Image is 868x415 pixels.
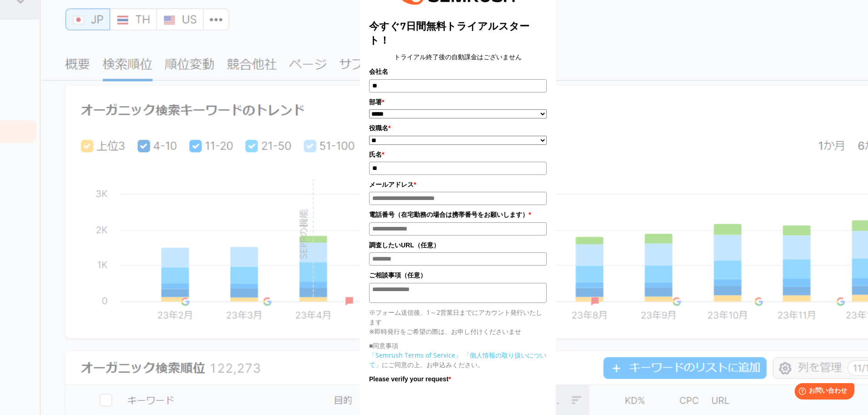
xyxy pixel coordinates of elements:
label: 部署 [369,97,547,107]
label: 役職名 [369,123,547,133]
a: 「個人情報の取り扱いについて」 [369,351,546,369]
title: 今すぐ7日間無料トライアルスタート！ [369,19,547,47]
center: トライアル終了後の自動課金はございません [369,52,547,62]
p: にご同意の上、お申込みください。 [369,350,547,369]
label: 調査したいURL（任意） [369,240,547,250]
label: ご相談事項（任意） [369,270,547,280]
iframe: Help widget launcher [787,379,858,405]
label: Please verify your request [369,374,547,384]
label: 会社名 [369,67,547,77]
p: ■同意事項 [369,341,547,350]
label: メールアドレス [369,179,547,190]
label: 電話番号（在宅勤務の場合は携帯番号をお願いします） [369,210,547,220]
a: 「Semrush Terms of Service」 [369,351,462,359]
label: 氏名 [369,149,547,159]
p: ※フォーム送信後、1～2営業日までにアカウント発行いたします ※即時発行をご希望の際は、お申し付けくださいませ [369,307,547,336]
